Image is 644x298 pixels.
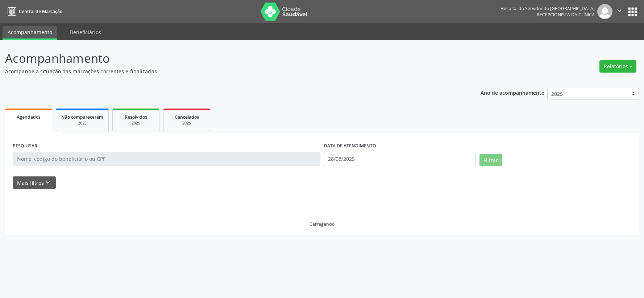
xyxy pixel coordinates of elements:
i: keyboard_arrow_down [44,179,52,187]
div: 2025 [61,121,103,126]
button: apps [626,5,639,18]
label: PESQUISAR [13,140,37,152]
button: Filtrar [479,154,502,166]
span: Recepcionista da clínica [537,12,595,18]
input: Selecione um intervalo [324,152,476,166]
span: Central de Marcação [19,8,62,15]
div: 2025 [118,121,154,126]
p: Ano de acompanhamento [481,88,545,97]
input: Nome, código do beneficiário ou CPF [13,152,320,166]
span: Resolvidos [125,114,147,120]
a: Central de Marcação [5,5,62,17]
button:  [612,4,626,19]
span: Não compareceram [61,114,103,120]
img: img [597,4,612,19]
div: 2025 [169,121,205,126]
p: Acompanhamento [5,49,449,68]
p: Acompanhe a situação das marcações correntes e finalizadas [5,68,449,75]
div: Hospital do Servidor do [GEOGRAPHIC_DATA] [500,5,595,12]
label: DATA DE ATENDIMENTO [324,140,376,152]
button: Mais filtroskeyboard_arrow_down [13,176,56,189]
span: Cancelados [175,114,199,120]
a: Acompanhamento [3,26,57,40]
a: Beneficiários [65,26,106,38]
i:  [615,7,623,15]
button: Relatórios [599,60,636,73]
span: Agendados [17,114,41,120]
div: Carregando [309,221,335,227]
